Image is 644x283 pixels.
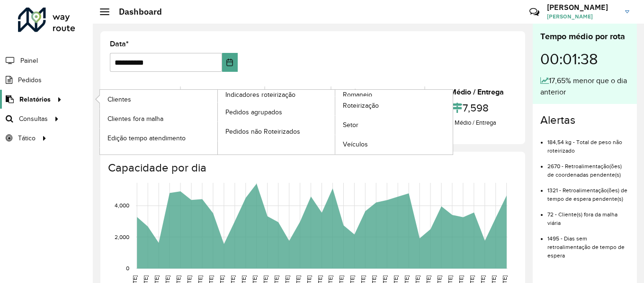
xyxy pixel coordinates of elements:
span: Pedidos [18,75,42,85]
span: Romaneio [343,90,372,100]
span: Indicadores roteirização [225,90,295,100]
span: Veículos [343,139,368,149]
li: 72 - Cliente(s) fora da malha viária [547,203,629,227]
button: Choose Date [222,53,238,72]
div: Km Médio / Entrega [428,86,513,98]
a: Clientes [100,90,217,109]
span: Pedidos não Roteirizados [225,127,300,137]
a: Edição tempo atendimento [100,129,217,147]
text: 2,000 [115,234,129,240]
a: Clientes fora malha [100,109,217,128]
div: Recargas [268,86,328,98]
div: 7,598 [428,98,513,118]
h4: Capacidade por dia [108,161,516,175]
span: Roteirização [343,101,379,111]
div: 00:01:38 [540,43,629,75]
div: Tempo médio por rota [540,30,629,43]
li: 2670 - Retroalimentação(ões) de coordenadas pendente(s) [547,155,629,179]
span: Relatórios [19,94,51,104]
h2: Dashboard [109,7,162,17]
div: Km Médio / Entrega [428,118,513,128]
span: Tático [18,133,36,143]
text: 0 [126,265,129,271]
h3: [PERSON_NAME] [547,3,618,12]
span: [PERSON_NAME] [547,12,618,21]
a: Indicadores roteirização [100,90,335,154]
a: Roteirização [335,96,453,115]
li: 1321 - Retroalimentação(ões) de tempo de espera pendente(s) [547,179,629,203]
a: Contato Rápido [524,2,545,22]
span: Clientes fora malha [107,114,163,124]
h4: Alertas [540,113,629,127]
span: Painel [20,56,38,66]
div: 17,65% menor que o dia anterior [540,75,629,98]
li: 184,54 kg - Total de peso não roteirizado [547,131,629,155]
li: 1495 - Dias sem retroalimentação de tempo de espera [547,227,629,260]
text: 4,000 [115,203,129,209]
span: Clientes [107,94,131,104]
span: Consultas [19,114,48,124]
span: Pedidos agrupados [225,107,282,117]
a: Romaneio [218,90,453,154]
span: Setor [343,120,358,130]
a: Pedidos não Roteirizados [218,122,335,141]
a: Veículos [335,135,453,154]
span: Edição tempo atendimento [107,133,186,143]
div: Total de rotas [112,86,178,98]
label: Data [110,38,129,50]
div: Total de entregas [183,86,261,98]
a: Setor [335,116,453,135]
div: Média Capacidade [334,86,421,98]
a: Pedidos agrupados [218,103,335,121]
